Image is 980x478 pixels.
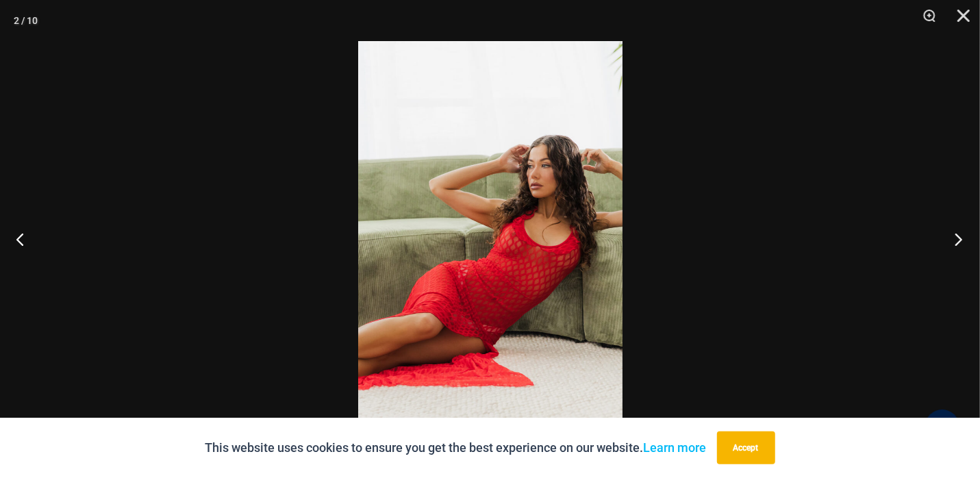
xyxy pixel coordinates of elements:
button: Next [929,205,980,273]
a: Learn more [644,440,707,455]
div: 2 / 10 [14,10,38,31]
img: Sometimes Red 587 Dress 09 [358,41,623,437]
button: Accept [717,431,775,464]
p: This website uses cookies to ensure you get the best experience on our website. [205,438,707,458]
